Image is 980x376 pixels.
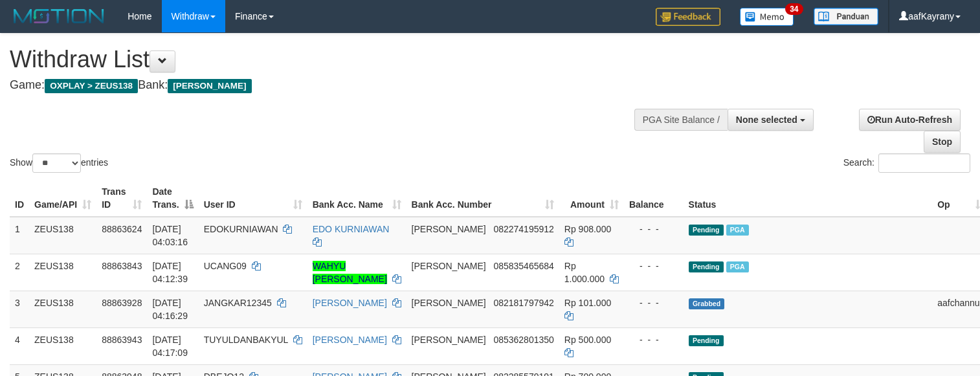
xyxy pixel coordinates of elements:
[493,335,553,345] span: Copy 085362801350 to clipboard
[564,224,611,234] span: Rp 908.000
[10,254,29,291] td: 2
[147,180,198,217] th: Date Trans.: activate to sort column descending
[412,335,486,345] span: [PERSON_NAME]
[740,8,794,26] img: Button%20Memo.svg
[726,225,749,236] span: Marked by aafkaynarin
[726,261,749,272] span: Marked by aafkaynarin
[96,180,147,217] th: Trans ID: activate to sort column ascending
[564,298,611,308] span: Rp 101.000
[689,298,725,309] span: Grabbed
[10,153,108,173] label: Show entries
[102,298,142,308] span: 88863928
[307,180,406,217] th: Bank Acc. Name: activate to sort column ascending
[684,180,933,217] th: Status
[10,79,640,92] h4: Game: Bank:
[843,153,970,173] label: Search:
[313,261,387,284] a: WAHYU [PERSON_NAME]
[10,6,108,26] img: MOTION_logo.png
[168,79,251,93] span: [PERSON_NAME]
[656,8,720,26] img: Feedback.jpg
[313,335,387,345] a: [PERSON_NAME]
[199,180,307,217] th: User ID: activate to sort column ascending
[629,260,678,272] div: - - -
[564,335,611,345] span: Rp 500.000
[29,291,96,327] td: ZEUS138
[313,224,390,234] a: EDO KURNIAWAN
[10,47,640,72] h1: Withdraw List
[564,261,605,284] span: Rp 1.000.000
[634,109,728,131] div: PGA Site Balance /
[412,224,486,234] span: [PERSON_NAME]
[313,298,387,308] a: [PERSON_NAME]
[152,261,188,284] span: [DATE] 04:12:39
[689,225,724,236] span: Pending
[29,180,96,217] th: Game/API: activate to sort column ascending
[629,296,678,309] div: - - -
[629,333,678,346] div: - - -
[102,261,142,271] span: 88863843
[45,79,138,93] span: OXPLAY > ZEUS138
[204,224,278,234] span: EDOKURNIAWAN
[204,335,288,345] span: TUYULDANBAKYUL
[559,180,624,217] th: Amount: activate to sort column ascending
[859,109,961,131] a: Run Auto-Refresh
[406,180,559,217] th: Bank Acc. Number: activate to sort column ascending
[29,327,96,364] td: ZEUS138
[785,3,803,15] span: 34
[493,261,553,271] span: Copy 085835465684 to clipboard
[10,291,29,327] td: 3
[736,115,797,125] span: None selected
[204,298,272,308] span: JANGKAR12345
[689,335,724,346] span: Pending
[728,109,814,131] button: None selected
[152,224,188,247] span: [DATE] 04:03:16
[412,298,486,308] span: [PERSON_NAME]
[29,217,96,254] td: ZEUS138
[878,153,970,173] input: Search:
[10,180,29,217] th: ID
[493,298,553,308] span: Copy 082181797942 to clipboard
[29,254,96,291] td: ZEUS138
[32,153,81,173] select: Showentries
[412,261,486,271] span: [PERSON_NAME]
[152,335,188,358] span: [DATE] 04:17:09
[814,8,878,25] img: panduan.png
[689,261,724,272] span: Pending
[204,261,247,271] span: UCANG09
[924,131,961,153] a: Stop
[629,223,678,236] div: - - -
[624,180,684,217] th: Balance
[10,327,29,364] td: 4
[102,224,142,234] span: 88863624
[10,217,29,254] td: 1
[102,335,142,345] span: 88863943
[152,298,188,321] span: [DATE] 04:16:29
[493,224,553,234] span: Copy 082274195912 to clipboard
